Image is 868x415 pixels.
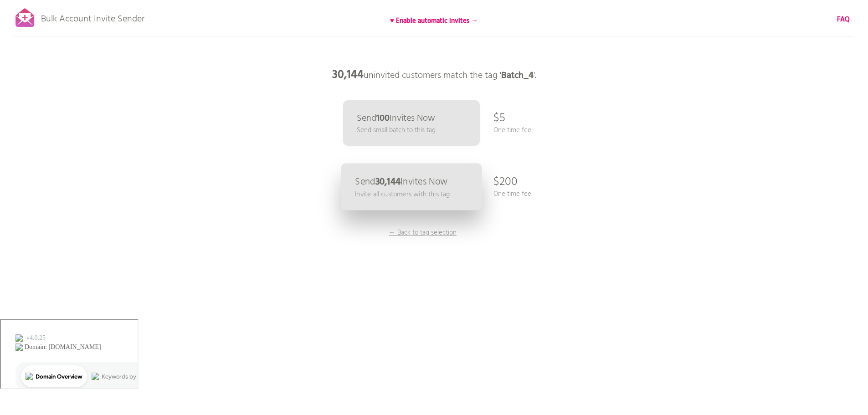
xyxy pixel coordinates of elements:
[837,15,850,25] a: FAQ
[35,54,82,60] div: Domain Overview
[298,61,571,89] p: uninvited customers match the tag ' '.
[41,5,144,28] p: Bulk Account Invite Sender
[493,125,531,135] p: One time fee
[376,111,390,126] b: 100
[26,15,45,22] div: v 4.0.25
[357,125,436,135] p: Send small batch to this tag
[501,68,534,83] b: Batch_4
[493,189,531,199] p: One time fee
[389,228,457,238] p: ← Back to tag selection
[355,177,447,187] p: Send Invites Now
[357,114,435,123] p: Send Invites Now
[15,15,22,22] img: logo_orange.svg
[101,54,154,60] div: Keywords by Traffic
[355,189,450,200] p: Invite all customers with this tag
[332,66,364,84] b: 30,144
[375,174,401,190] b: 30,144
[341,164,482,210] a: Send30,144Invites Now Invite all customers with this tag
[15,24,22,31] img: website_grey.svg
[91,53,98,60] img: tab_keywords_by_traffic_grey.svg
[493,169,518,196] p: $200
[493,105,505,132] p: $5
[25,53,32,60] img: tab_domain_overview_orange.svg
[390,15,478,26] b: ♥ Enable automatic invites →
[24,24,100,31] div: Domain: [DOMAIN_NAME]
[343,100,480,146] a: Send100Invites Now Send small batch to this tag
